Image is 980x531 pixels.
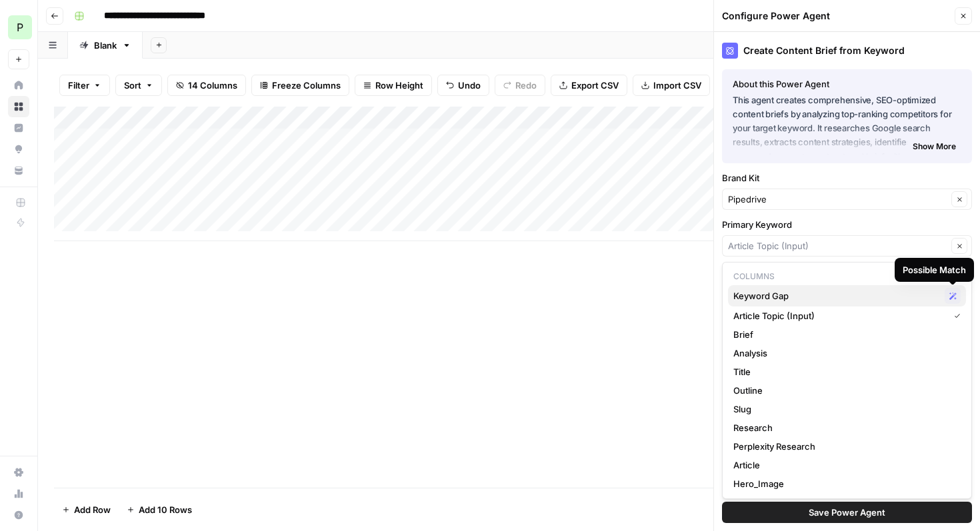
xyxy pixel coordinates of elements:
span: Save Power Agent [809,506,885,519]
span: Outline [733,384,955,397]
a: Settings [8,462,29,483]
button: Add 10 Rows [119,499,200,520]
div: Enter the primary keyword you want this article to rank for. [722,262,972,274]
button: Add Row [54,499,119,520]
label: Primary Keyword [722,218,972,231]
button: 14 Columns [167,75,246,96]
button: Filter [59,75,110,96]
span: Hero_Image [733,477,955,490]
span: Slug [733,402,955,416]
button: Export CSV [551,75,627,96]
span: Article [733,458,955,472]
span: Research [733,421,955,434]
span: Filter [68,79,89,92]
span: Import CSV [653,79,701,92]
span: Article Topic (Input) [733,309,943,322]
div: Blank [94,39,117,52]
span: Freeze Columns [272,79,341,92]
a: Your Data [8,160,29,181]
button: Redo [495,75,545,96]
a: Blank [68,32,143,59]
button: Row Height [355,75,432,96]
span: Show More [913,141,956,153]
div: About this Power Agent [733,77,961,91]
a: Usage [8,483,29,504]
p: Columns [728,268,966,285]
button: Help + Support [8,504,29,526]
button: Sort [115,75,162,96]
span: Redo [515,79,537,92]
span: Keyword Gap [733,289,939,302]
button: Freeze Columns [251,75,349,96]
a: Browse [8,96,29,117]
button: Workspace: Pipedrive Testaccount [8,11,29,44]
button: Save Power Agent [722,502,972,523]
span: Row Height [375,79,423,92]
span: Add Row [74,503,111,516]
span: P [17,19,23,35]
span: 14 Columns [188,79,237,92]
span: Title [733,365,955,378]
span: Sort [124,79,141,92]
button: Show More [907,138,961,155]
span: Undo [458,79,481,92]
button: Import CSV [633,75,710,96]
a: Home [8,75,29,96]
a: Opportunities [8,139,29,160]
label: Brand Kit [722,171,972,185]
input: Pipedrive [728,193,947,206]
input: Article Topic (Input) [728,239,947,253]
span: Analysis [733,346,955,360]
span: Perplexity Research [733,440,955,453]
a: Insights [8,117,29,139]
span: Add 10 Rows [139,503,192,516]
span: Brief [733,328,955,341]
p: This agent creates comprehensive, SEO-optimized content briefs by analyzing top-ranking competito... [733,93,961,150]
div: Create Content Brief from Keyword [722,43,972,59]
span: Export CSV [571,79,619,92]
button: Undo [437,75,489,96]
